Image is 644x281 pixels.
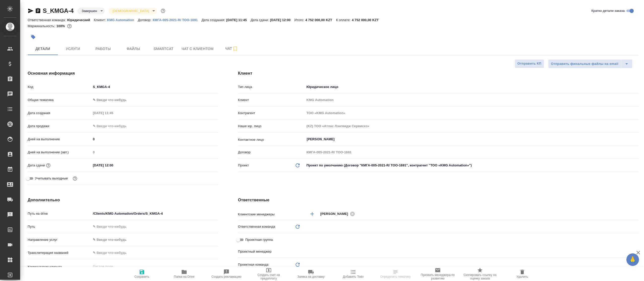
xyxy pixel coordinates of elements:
[305,222,638,231] div: ​
[226,18,251,22] p: [DATE] 11:45
[28,124,91,129] p: Дата продажи
[501,267,543,281] button: Удалить
[320,211,356,217] div: [PERSON_NAME]
[28,84,91,89] p: Код
[238,197,638,203] h4: Ответственные
[238,98,305,103] p: Клиент
[91,236,218,244] div: ✎ Введи что-нибудь
[28,211,91,216] p: Путь на drive
[93,98,212,103] div: ✎ Введи что-нибудь
[28,197,218,203] h4: Дополнительно
[107,18,138,22] a: KMG Automation
[305,18,336,22] p: 4 752 000,00 KZT
[238,150,305,155] p: Договор
[91,96,218,104] div: ✎ Введи что-нибудь
[238,212,305,217] p: Клиентские менеджеры
[93,237,212,242] div: ✎ Введи что-нибудь
[121,267,163,281] button: Сохранить
[459,267,501,281] button: Скопировать ссылку на оценку заказа
[516,275,528,278] span: Удалить
[305,109,638,117] input: Пустое поле
[91,249,218,256] input: ✎ Введи что-нибудь
[66,23,73,29] button: 0.00 KZT;
[320,211,351,216] span: [PERSON_NAME]
[45,162,52,169] button: Если добавить услуги и заполнить их объемом, то дата рассчитается автоматически
[343,275,364,278] span: Добавить Todo
[91,149,218,156] input: Пустое поле
[417,267,459,281] button: Призвать менеджера по развитию
[551,61,618,67] span: Отправить финальные файлы на email
[28,18,67,22] p: Ответственная команда:
[352,18,382,22] p: 4 752 000,00 KZT
[305,122,638,130] input: Пустое поле
[91,122,135,130] input: ✎ Введи что-нибудь
[202,18,226,22] p: Дата создания:
[248,267,290,281] button: Создать счет на предоплату
[28,150,91,155] p: Дней на выполнение (авт.)
[91,109,135,117] input: Пустое поле
[238,70,638,76] h4: Клиент
[28,70,218,76] h4: Основная информация
[111,9,151,13] button: [DEMOGRAPHIC_DATA]
[591,8,625,13] span: Кратко детали заказа
[28,137,91,142] p: Дней на выполнение
[636,213,637,214] button: Open
[107,18,138,22] p: KMG Automation
[232,46,238,52] svg: Подписаться
[28,237,91,242] p: Направление услуг
[332,267,374,281] button: Добавить Todo
[174,275,194,278] span: Папка на Drive
[91,135,218,143] input: ✎ Введи что-нибудь
[420,273,456,280] span: Призвать менеджера по развитию
[212,275,242,278] span: Создать рекламацию
[238,124,305,129] p: Наше юр. лицо
[238,111,305,116] p: Контрагент
[628,254,637,265] span: 🙏
[35,176,68,181] span: Учитывать выходные
[294,18,305,22] p: Итого:
[548,59,621,68] button: Отправить финальные файлы на email
[28,163,45,168] p: Дата сдачи
[28,224,91,229] p: Путь
[238,224,275,229] p: Ответственная команда
[305,96,638,104] input: Пустое поле
[61,46,85,52] span: Услуги
[305,161,638,170] div: Проект по умолчанию (Договор "КМГА-005-2021-R/ ТОО-1691", контрагент "ТОО «KMG Automation»")
[251,273,287,280] span: Создать счет на предоплату
[238,249,305,254] p: Проектный менеджер
[43,7,73,14] a: S_KMGA-4
[121,46,145,52] span: Файлы
[56,24,66,28] p: 100%
[305,83,638,91] div: Юридическое лицо
[548,59,632,68] div: split button
[28,250,91,255] p: Транслитерация названий
[67,18,94,22] p: Юридический
[238,163,249,168] p: Проект
[297,275,325,278] span: Заявка на доставку
[35,8,41,14] button: Скопировать ссылку
[151,46,176,52] span: Smartcat
[270,18,295,22] p: [DATE] 12:00
[462,273,498,280] span: Скопировать ссылку на оценку заказа
[28,264,91,269] p: Комментарии клиента
[306,208,318,220] button: Добавить менеджера
[28,24,56,28] p: Маржинальность:
[28,8,34,14] button: Скопировать ссылку для ЯМессенджера
[91,210,218,217] input: ✎ Введи что-нибудь
[245,237,273,242] span: Проектная группа
[91,223,218,230] input: ✎ Введи что-нибудь
[153,18,202,22] a: КМГА-005-2021-R/ ТОО-1691
[28,31,39,42] button: Добавить тэг
[626,253,639,266] button: 🙏
[238,137,305,142] p: Контактное лицо
[251,18,270,22] p: Дата сдачи:
[28,111,91,116] p: Дата создания
[28,98,91,103] p: Общая тематика
[238,84,305,89] p: Тип лица
[72,175,78,182] button: Выбери, если сб и вс нужно считать рабочими днями для выполнения заказа.
[80,9,98,13] button: Завершен
[636,139,637,140] button: Open
[109,8,157,14] div: Завершен
[163,267,205,281] button: Папка на Drive
[374,267,417,281] button: Определить тематику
